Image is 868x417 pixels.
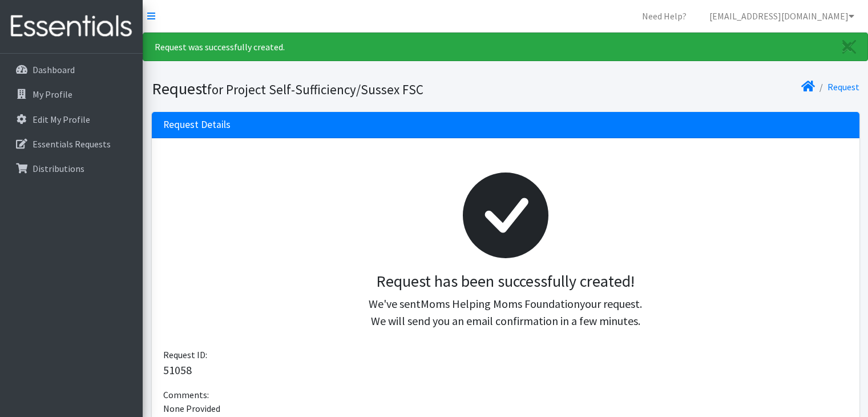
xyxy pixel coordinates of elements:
h1: Request [152,79,502,99]
h3: Request has been successfully created! [172,272,839,291]
a: Close [831,33,867,61]
p: Essentials Requests [33,138,111,150]
span: Comments: [163,389,209,400]
img: HumanEssentials [5,7,138,46]
a: Distributions [5,157,138,180]
span: Moms Helping Moms Foundation [421,296,580,311]
p: 51058 [163,362,848,379]
a: Request [827,81,859,93]
a: Need Help? [633,5,696,27]
a: [EMAIL_ADDRESS][DOMAIN_NAME] [700,5,863,27]
a: My Profile [5,83,138,106]
small: for Project Self-Sufficiency/Sussex FSC [207,81,423,98]
p: Distributions [33,163,84,174]
p: Dashboard [33,64,75,75]
a: Edit My Profile [5,108,138,131]
p: My Profile [33,89,72,100]
a: Essentials Requests [5,133,138,155]
div: Request was successfully created. [143,33,868,61]
p: Edit My Profile [33,114,90,125]
span: None Provided [163,403,220,414]
h3: Request Details [163,119,231,131]
span: Request ID: [163,349,207,360]
p: We've sent your request. We will send you an email confirmation in a few minutes. [172,295,839,330]
a: Dashboard [5,58,138,81]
